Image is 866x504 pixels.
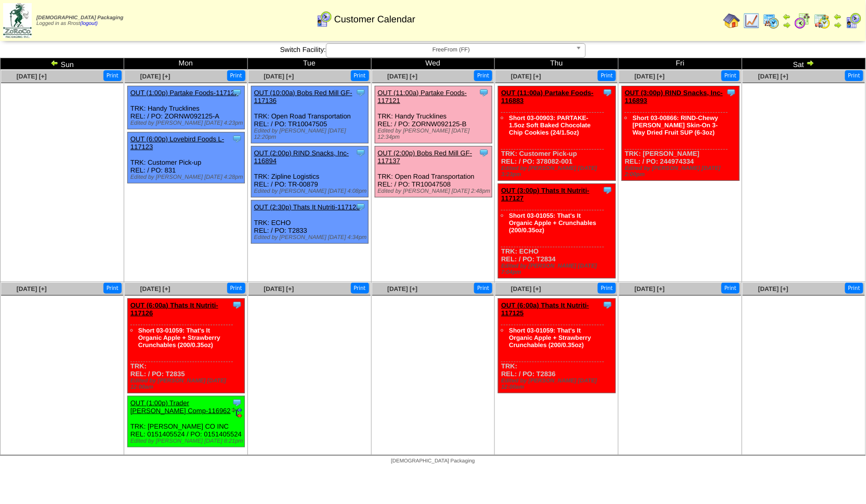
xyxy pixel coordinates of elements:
img: arrowright.gif [834,21,842,29]
a: [DATE] [+] [140,285,170,293]
span: [DATE] [+] [17,285,47,293]
button: Print [598,70,616,81]
a: [DATE] [+] [264,285,294,293]
a: OUT (6:00a) Thats It Nutriti-117125 [501,301,589,317]
div: TRK: Open Road Transportation REL: / PO: TR10047505 [251,86,368,143]
img: arrowleft.gif [50,59,59,67]
div: TRK: Handy Trucklines REL: / PO: ZORNW092125-B [375,86,492,143]
div: TRK: Open Road Transportation REL: / PO: TR10047508 [375,147,492,197]
a: [DATE] [+] [635,73,665,80]
td: Mon [124,58,247,70]
div: Edited by [PERSON_NAME] [DATE] 4:34pm [254,234,368,241]
a: OUT (11:00a) Partake Foods-117121 [378,89,467,104]
a: OUT (2:00p) RIND Snacks, Inc-116894 [254,149,349,165]
div: TRK: ECHO REL: / PO: T2834 [498,184,615,278]
td: Sat [742,58,866,70]
button: Print [351,283,369,294]
img: Tooltip [726,87,737,98]
div: Edited by [PERSON_NAME] [DATE] 2:48pm [378,188,492,194]
button: Print [103,283,122,294]
div: Edited by [PERSON_NAME] [DATE] 4:28pm [130,174,244,180]
div: TRK: [PERSON_NAME] REL: / PO: 244974334 [622,86,739,181]
button: Print [474,70,492,81]
td: Sun [1,58,124,70]
td: Fri [619,58,742,70]
span: [DATE] [+] [511,285,541,293]
img: Tooltip [479,87,489,98]
a: OUT (10:00a) Bobs Red Mill GF-117136 [254,89,352,104]
div: Edited by [PERSON_NAME] [DATE] 4:08pm [254,188,368,194]
div: Edited by [PERSON_NAME] [DATE] 7:04pm [501,263,615,275]
img: Tooltip [479,148,489,158]
td: Tue [247,58,371,70]
button: Print [227,70,245,81]
a: OUT (6:00a) Thats It Nutriti-117126 [130,301,218,317]
img: Tooltip [356,87,366,98]
div: Edited by [PERSON_NAME] [DATE] 4:23pm [130,120,244,126]
div: TRK: Customer Pick-up REL: / PO: 378082-001 [498,86,615,181]
a: Short 03-01059: That's It Organic Apple + Strawberry Crunchables (200/0.35oz) [138,327,220,349]
a: [DATE] [+] [387,73,417,80]
button: Print [845,283,863,294]
img: calendarblend.gif [794,12,811,29]
img: Tooltip [232,300,242,310]
div: Edited by [PERSON_NAME] [DATE] 12:00am [501,378,615,390]
a: [DATE] [+] [635,285,665,293]
img: calendarinout.gif [814,12,831,29]
img: Tooltip [602,300,613,310]
a: OUT (3:00p) RIND Snacks, Inc-116893 [625,89,723,104]
img: Tooltip [602,185,613,195]
img: Tooltip [232,87,242,98]
a: OUT (3:00p) Thats It Nutriti-117127 [501,187,589,202]
button: Print [474,283,492,294]
a: OUT (11:00a) Partake Foods-116883 [501,89,594,104]
span: Logged in as Rrost [36,15,123,26]
div: TRK: Zipline Logistics REL: / PO: TR-00879 [251,147,368,197]
a: [DATE] [+] [758,285,789,293]
button: Print [351,70,369,81]
div: Edited by [PERSON_NAME] [DATE] 12:20pm [254,128,368,140]
a: [DATE] [+] [17,73,47,80]
img: line_graph.gif [743,12,760,29]
img: home.gif [724,12,740,29]
a: Short 03-01059: That's It Organic Apple + Strawberry Crunchables (200/0.35oz) [509,327,591,349]
img: zoroco-logo-small.webp [3,3,32,38]
a: OUT (1:00p) Partake Foods-117122 [130,89,239,97]
img: EDI [232,408,242,418]
div: TRK: [PERSON_NAME] CO INC REL: 0151405524 / PO: 0151405524 [127,396,244,447]
span: [DEMOGRAPHIC_DATA] Packaging [391,458,475,464]
a: Short 03-00903: PARTAKE-1.5oz Soft Baked Chocolate Chip Cookies (24/1.5oz) [509,114,591,136]
button: Print [598,283,616,294]
a: [DATE] [+] [264,73,294,80]
button: Print [721,283,740,294]
span: Customer Calendar [334,14,415,25]
td: Thu [495,58,619,70]
img: arrowright.gif [783,21,791,29]
div: Edited by [PERSON_NAME] [DATE] 12:00am [130,378,244,390]
a: (logout) [80,21,98,26]
a: [DATE] [+] [511,73,541,80]
div: TRK: Customer Pick-up REL: / PO: 831 [127,132,244,183]
div: TRK: ECHO REL: / PO: T2833 [251,201,368,244]
a: OUT (1:00p) Trader [PERSON_NAME] Comp-116962 [130,399,231,415]
span: FreeFrom (FF) [331,44,572,56]
a: [DATE] [+] [387,285,417,293]
img: arrowright.gif [806,59,815,67]
a: [DATE] [+] [140,73,170,80]
img: Tooltip [232,397,242,408]
a: OUT (2:30p) Thats It Nutriti-117128 [254,203,360,211]
div: Edited by [PERSON_NAME] [DATE] 12:34pm [378,128,492,140]
a: Short 03-01055: That's It Organic Apple + Crunchables (200/0.35oz) [509,212,596,234]
img: calendarcustomer.gif [316,11,332,28]
span: [DATE] [+] [758,73,789,80]
button: Print [103,70,122,81]
a: OUT (6:00p) Lovebird Foods L-117123 [130,135,224,151]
